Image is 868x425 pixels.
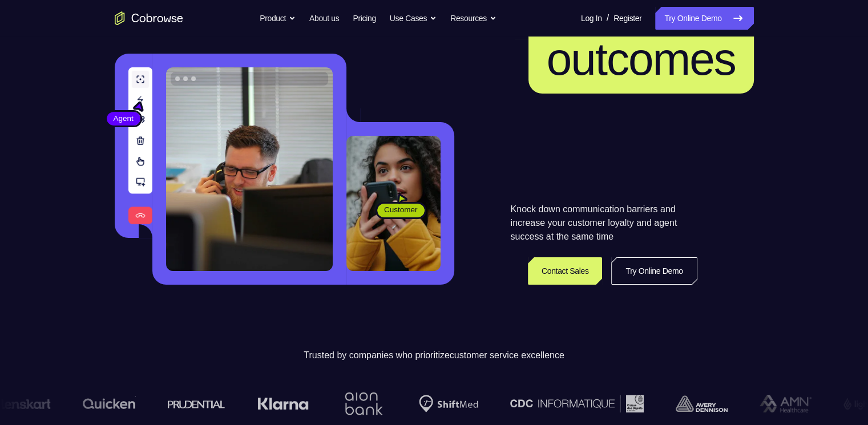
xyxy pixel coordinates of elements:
a: Go to the home page [115,11,183,25]
img: A customer holding their phone [346,136,441,271]
img: A series of tools used in co-browsing sessions [128,67,152,224]
img: CDC Informatique [508,395,641,412]
a: Log In [581,7,602,30]
span: Customer [377,204,425,216]
button: Resources [450,7,496,30]
img: avery-dennison [673,395,725,412]
span: / [607,11,609,25]
a: Try Online Demo [611,257,697,285]
span: Agent [107,113,140,124]
a: Contact Sales [528,257,603,285]
p: Knock down communication barriers and increase your customer loyalty and agent success at the sam... [511,203,697,244]
span: customer service excellence [450,350,564,360]
a: About us [309,7,339,30]
span: outcomes [547,34,736,84]
a: Try Online Demo [655,7,753,30]
img: prudential [165,399,223,408]
button: Use Cases [390,7,437,30]
img: Shiftmed [417,395,476,412]
button: Product [260,7,296,30]
a: Pricing [353,7,376,30]
img: Klarna [255,397,306,411]
a: Register [613,7,641,30]
img: A customer support agent talking on the phone [166,67,333,271]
